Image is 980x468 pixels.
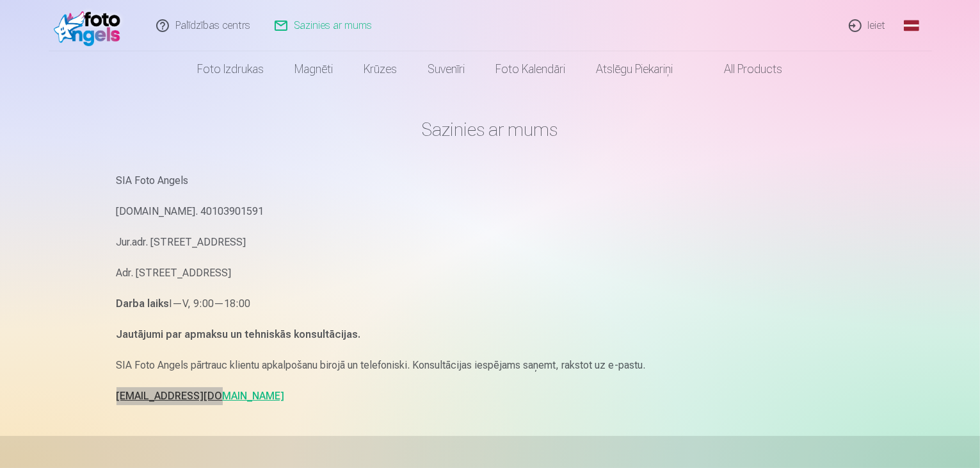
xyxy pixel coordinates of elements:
[581,51,689,87] a: Atslēgu piekariņi
[116,233,864,251] p: Jur.adr. [STREET_ADDRESS]
[116,390,285,402] a: [EMAIL_ADDRESS][DOMAIN_NAME]
[689,51,798,87] a: All products
[182,51,280,87] a: Foto izdrukas
[116,295,864,313] p: I—V, 9:00—18:00
[349,51,413,87] a: Krūzes
[116,356,864,374] p: SIA Foto Angels pārtrauc klientu apkalpošanu birojā un telefoniski. Konsultācijas iespējams saņem...
[116,118,864,141] h1: Sazinies ar mums
[116,203,864,221] p: [DOMAIN_NAME]. 40103901591
[54,5,127,46] img: /fa3
[116,172,864,190] p: SIA Foto Angels
[413,51,481,87] a: Suvenīri
[116,328,361,340] strong: Jautājumi par apmaksu un tehniskās konsultācijas.
[280,51,349,87] a: Magnēti
[481,51,581,87] a: Foto kalendāri
[116,297,170,310] strong: Darba laiks
[116,264,864,282] p: Adr. [STREET_ADDRESS]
